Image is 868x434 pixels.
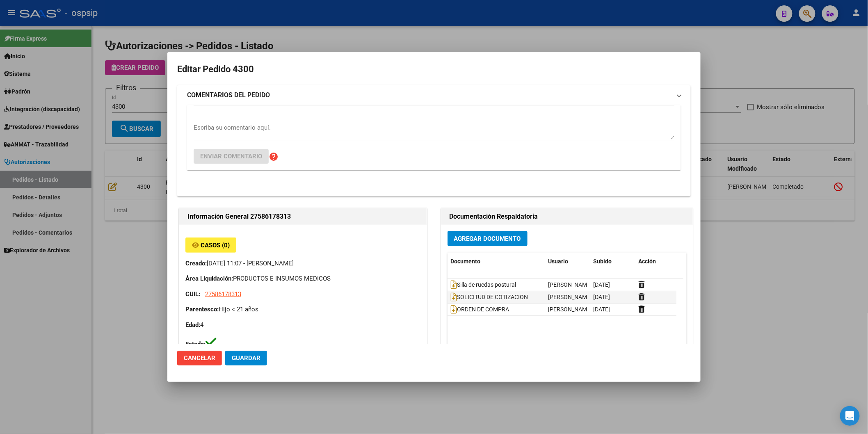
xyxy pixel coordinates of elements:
strong: Edad: [185,321,200,329]
span: Documento [451,258,481,265]
span: [DATE] [594,294,610,300]
button: Guardar [225,351,267,365]
p: PRODUCTOS E INSUMOS MEDICOS [185,274,420,283]
span: [DATE] [594,281,610,288]
h2: Documentación Respaldatoria [450,212,685,222]
span: ORDEN DE COMPRA [451,306,509,313]
span: [PERSON_NAME] [548,294,592,300]
mat-icon: help [269,152,279,162]
datatable-header-cell: Usuario [545,253,590,270]
span: Cancelar [184,354,215,362]
strong: Creado: [185,260,207,267]
mat-expansion-panel-header: COMENTARIOS DEL PEDIDO [177,85,691,105]
p: 4 [185,320,420,330]
span: Agregar Documento [454,235,521,242]
span: 27586178313 [205,290,241,298]
span: [PERSON_NAME] [548,306,592,313]
p: Hijo < 21 años [185,305,420,314]
p: [DATE] 11:07 - [PERSON_NAME] [185,259,420,268]
datatable-header-cell: Documento [448,253,545,270]
span: Guardar [232,354,260,362]
div: COMENTARIOS DEL PEDIDO [177,105,691,196]
strong: CUIL: [185,290,200,298]
datatable-header-cell: Acción [635,253,676,270]
button: Cancelar [177,351,222,365]
span: Silla de ruedas postural [451,281,516,288]
strong: COMENTARIOS DEL PEDIDO [187,90,270,100]
button: Enviar comentario [194,149,269,164]
button: Casos (0) [185,238,236,253]
strong: Parentesco: [185,306,219,313]
span: Casos (0) [201,242,230,249]
datatable-header-cell: Subido [590,253,635,270]
h2: Información General 27586178313 [187,212,418,222]
strong: Estado: [185,340,206,348]
button: Agregar Documento [448,231,528,246]
span: [PERSON_NAME] [548,281,592,288]
span: Usuario [548,258,569,265]
span: Subido [594,258,612,265]
span: Acción [639,258,656,265]
span: SOLICITUD DE COTIZACION [451,294,528,300]
div: Open Intercom Messenger [840,406,860,426]
span: Enviar comentario [200,153,262,160]
h2: Editar Pedido 4300 [177,62,691,77]
strong: Área Liquidación: [185,275,233,282]
span: [DATE] [594,306,610,313]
